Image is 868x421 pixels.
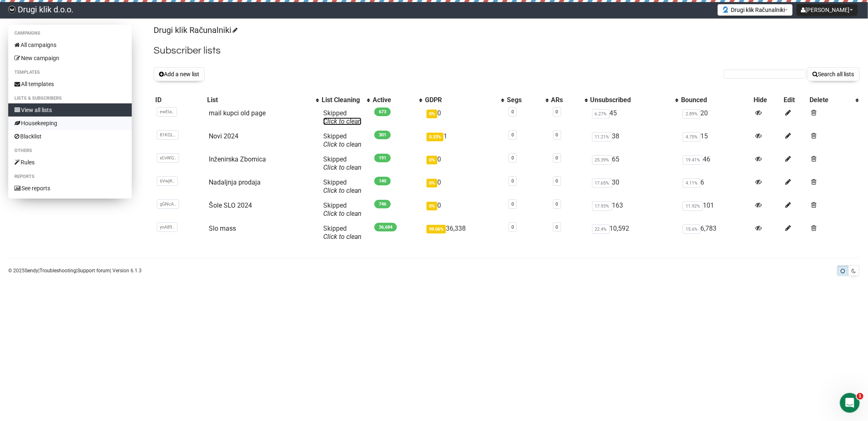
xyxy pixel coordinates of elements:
[157,199,179,209] span: gGNcA..
[592,109,610,119] span: 6.27%
[323,225,362,241] span: Skipped
[427,202,437,210] span: 0%
[683,178,700,188] span: 4.11%
[323,140,362,148] a: Click to clean
[592,225,610,234] span: 22.4%
[556,132,558,138] a: 0
[511,201,514,207] a: 0
[589,129,680,152] td: 38
[511,178,514,184] a: 0
[592,178,612,188] span: 17.65%
[8,6,16,13] img: 8de6925a14bec10a103b3121561b8636
[797,4,858,16] button: [PERSON_NAME]
[373,96,415,104] div: Active
[154,25,236,35] a: Drugi klik Računalniki
[589,175,680,198] td: 30
[551,96,581,104] div: ARs
[8,77,132,91] a: All templates
[592,155,612,165] span: 25.39%
[209,155,266,163] a: Inženirska Zbornica
[323,155,362,171] span: Skipped
[8,182,132,195] a: See reports
[323,210,362,218] a: Click to clean
[511,109,514,115] a: 0
[40,268,76,274] a: Troubleshooting
[589,152,680,175] td: 65
[323,132,362,148] span: Skipped
[8,146,132,156] li: Others
[157,176,178,186] span: 6VwjK..
[782,94,808,106] th: Edit: No sort applied, sorting is disabled
[154,94,205,106] th: ID: No sort applied, sorting is disabled
[808,94,860,106] th: Delete: No sort applied, activate to apply an ascending sort
[683,201,703,211] span: 11.92%
[679,152,752,175] td: 46
[8,117,132,130] a: Housekeeping
[374,223,397,232] span: 36,684
[8,94,132,103] li: Lists & subscribers
[423,152,505,175] td: 0
[423,198,505,221] td: 0
[511,132,514,138] a: 0
[556,178,558,184] a: 0
[323,178,362,194] span: Skipped
[556,201,558,207] a: 0
[8,103,132,117] a: View all lists
[8,38,132,51] a: All campaigns
[679,106,752,129] td: 20
[556,109,558,115] a: 0
[423,94,505,106] th: GDPR: No sort applied, activate to apply an ascending sort
[323,109,362,125] span: Skipped
[8,266,142,275] p: © 2025 | | | Version 6.1.3
[857,393,863,400] span: 1
[810,96,852,104] div: Delete
[784,96,807,104] div: Edit
[679,175,752,198] td: 6
[423,106,505,129] td: 0
[505,94,550,106] th: Segs: No sort applied, activate to apply an ascending sort
[425,96,497,104] div: GDPR
[683,132,700,142] span: 4.75%
[374,131,391,139] span: 301
[683,225,700,234] span: 15.6%
[323,164,362,171] a: Click to clean
[511,225,514,230] a: 0
[722,6,729,13] img: 2.jpg
[592,132,612,142] span: 11.21%
[427,179,437,187] span: 0%
[589,94,680,106] th: Unsubscribed: No sort applied, activate to apply an ascending sort
[8,68,132,77] li: Templates
[8,130,132,143] a: Blacklist
[679,198,752,221] td: 101
[556,155,558,161] a: 0
[840,393,860,413] iframe: Intercom live chat
[8,172,132,182] li: Reports
[205,94,320,106] th: List: No sort applied, activate to apply an ascending sort
[320,94,371,106] th: List Cleaning: No sort applied, activate to apply an ascending sort
[209,132,238,140] a: Novi 2024
[427,110,437,118] span: 0%
[207,96,312,104] div: List
[323,117,362,125] a: Click to clean
[550,94,589,106] th: ARs: No sort applied, activate to apply an ascending sort
[427,225,446,234] span: 99.06%
[718,4,793,16] button: Drugi klik Računalniki
[679,221,752,244] td: 6,783
[427,133,443,141] span: 0.33%
[423,221,505,244] td: 36,338
[323,201,362,218] span: Skipped
[209,201,252,209] a: Šole SLO 2024
[683,109,700,119] span: 2.89%
[155,96,204,104] div: ID
[589,198,680,221] td: 163
[590,96,672,104] div: Unsubscribed
[154,67,205,81] button: Add a new list
[807,67,860,81] button: Search all lists
[679,94,752,106] th: Bounced: No sort applied, sorting is disabled
[683,155,703,165] span: 19.41%
[323,187,362,194] a: Click to clean
[157,107,177,117] span: ewEla..
[157,153,179,163] span: xCvWG..
[423,175,505,198] td: 0
[752,94,782,106] th: Hide: No sort applied, sorting is disabled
